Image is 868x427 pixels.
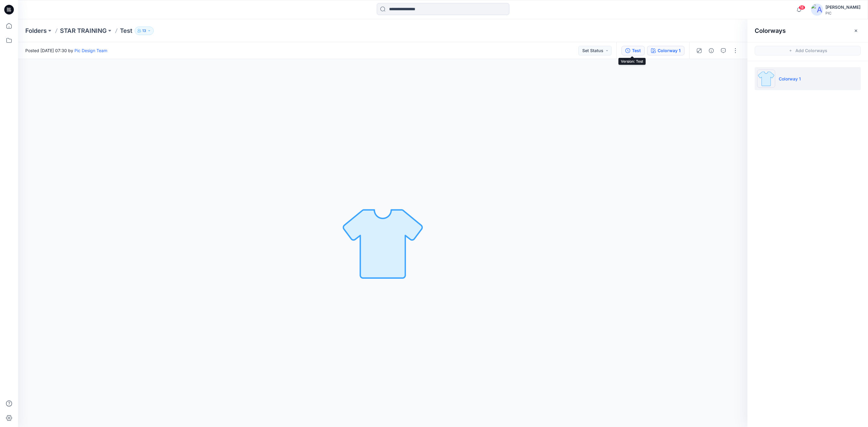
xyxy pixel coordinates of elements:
[811,4,823,16] img: avatar
[25,27,47,35] a: Folders
[757,70,775,88] img: Colorway 1
[341,201,425,285] img: No Outline
[826,11,860,15] div: PIC
[74,48,107,53] a: Pic Design Team
[135,27,154,35] button: 13
[60,27,107,35] a: STAR TRAINING
[25,47,107,54] span: Posted [DATE] 07:30 by
[706,46,716,55] button: Details
[779,76,801,82] p: Colorway 1
[755,27,786,34] h2: Colorways
[658,47,681,54] div: Colorway 1
[142,27,146,34] p: 13
[647,46,684,55] button: Colorway 1
[621,46,645,55] button: Test
[632,47,641,54] div: Test
[120,27,132,35] p: Test
[799,5,805,10] span: 18
[826,4,860,11] div: [PERSON_NAME]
